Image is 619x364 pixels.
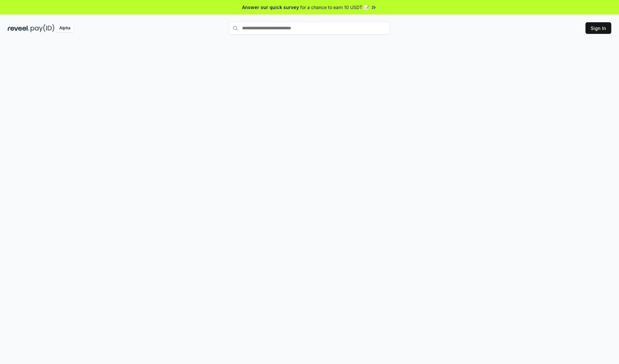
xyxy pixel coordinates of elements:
span: for a chance to earn 10 USDT 📝 [300,4,369,11]
div: Alpha [56,24,74,32]
img: reveel_dark [8,24,29,32]
button: Sign In [585,22,611,34]
img: pay_id [31,24,54,32]
span: Answer our quick survey [242,4,299,11]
